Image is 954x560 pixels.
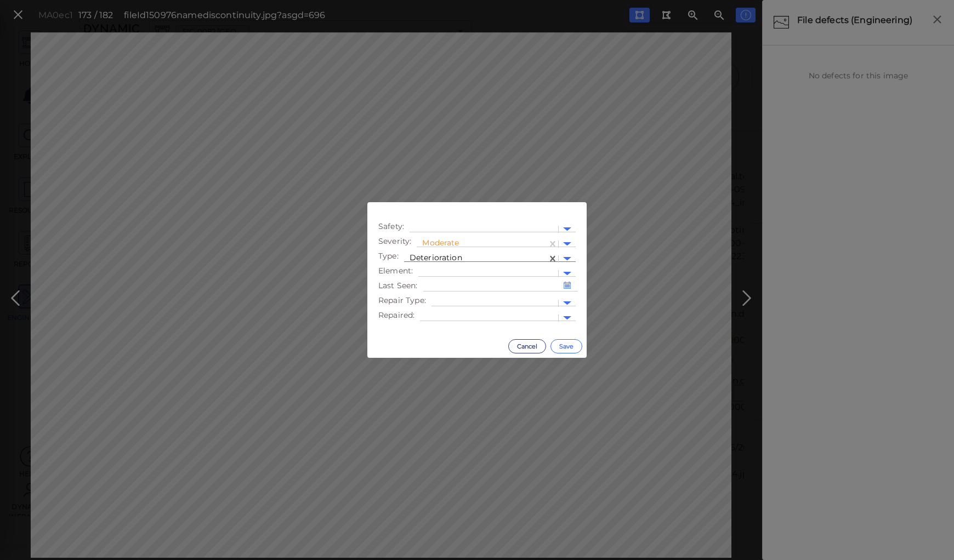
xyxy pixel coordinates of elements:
[378,310,414,321] span: Repaired :
[907,511,946,552] iframe: Chat
[410,253,462,262] span: Deterioration
[508,339,546,353] button: Cancel
[378,250,399,262] span: Type :
[378,295,426,306] span: Repair Type :
[378,265,413,277] span: Element :
[378,236,411,247] span: Severity :
[378,280,418,292] span: Last Seen :
[378,221,404,232] span: Safety :
[422,238,459,248] span: Moderate
[550,339,582,353] button: Save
